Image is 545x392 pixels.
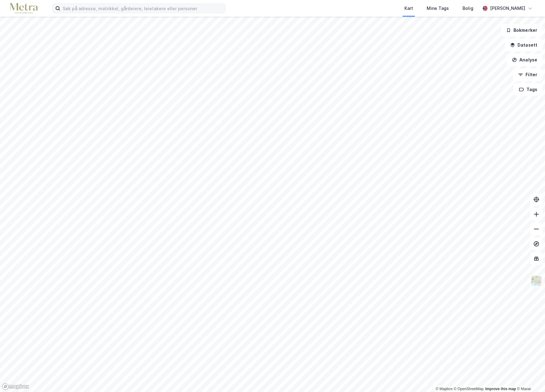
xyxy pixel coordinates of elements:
[514,362,545,392] div: Kontrollprogram for chat
[427,5,449,12] div: Mine Tags
[490,5,525,12] div: [PERSON_NAME]
[514,362,545,392] iframe: Chat Widget
[463,5,473,12] div: Bolig
[10,3,38,14] img: metra-logo.256734c3b2bbffee19d4.png
[404,5,413,12] div: Kart
[60,4,225,13] input: Søk på adresse, matrikkel, gårdeiere, leietakere eller personer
